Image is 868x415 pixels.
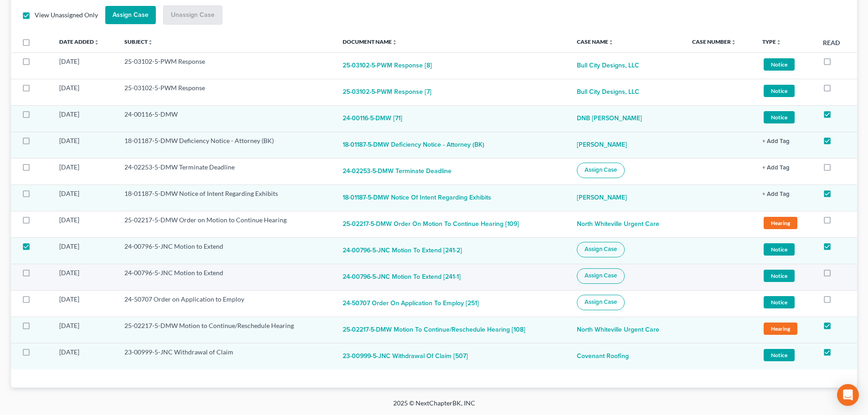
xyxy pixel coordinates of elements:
[124,38,153,45] a: Subjectunfold_more
[762,268,808,283] a: Notice
[343,57,432,75] button: 25-03102-5-PWM Response [8]
[585,246,617,253] span: Assign Case
[105,6,156,24] button: Assign Case
[52,105,117,132] td: [DATE]
[764,270,795,282] span: Notice
[35,11,98,19] span: View Unassigned Only
[764,243,795,256] span: Notice
[343,295,479,313] button: 24-50707 Order on Application to Employ [251]
[608,40,614,45] i: unfold_more
[343,38,397,45] a: Document Nameunfold_more
[343,242,462,260] button: 24-00796-5-JNC Motion to Extend [241-2]
[762,38,781,45] a: Typeunfold_more
[52,343,117,369] td: [DATE]
[692,38,736,45] a: Case Numberunfold_more
[52,237,117,264] td: [DATE]
[52,52,117,79] td: [DATE]
[52,79,117,105] td: [DATE]
[585,272,617,279] span: Assign Case
[175,399,694,415] div: 2025 © NextChapterBK, INC
[117,158,336,184] td: 24-02253-5-DMW Terminate Deadline
[577,38,614,45] a: Case Nameunfold_more
[776,40,781,45] i: unfold_more
[117,290,336,317] td: 24-50707 Order on Application to Employ
[762,163,808,172] a: + Add Tag
[117,184,336,211] td: 18-01187-5-DMW Notice of Intent Regarding Exhibits
[52,211,117,237] td: [DATE]
[52,132,117,158] td: [DATE]
[343,189,491,207] button: 18-01187-5-DMW Notice of Intent Regarding Exhibits
[577,348,629,366] a: Covenant Roofing
[52,184,117,211] td: [DATE]
[762,110,808,125] a: Notice
[585,166,617,174] span: Assign Case
[117,105,336,132] td: 24-00116-5-DMW
[762,321,808,336] a: Hearing
[764,217,797,229] span: Hearing
[343,83,431,102] button: 25-03102-5-PWM Response [7]
[762,83,808,98] a: Notice
[52,317,117,343] td: [DATE]
[762,138,790,144] button: + Add Tag
[577,136,627,154] a: [PERSON_NAME]
[117,132,336,158] td: 18-01187-5-DMW Deficiency Notice - Attorney (BK)
[577,163,625,178] button: Assign Case
[117,343,336,369] td: 23-00999-5-JNC Withdrawal of Claim
[764,58,795,71] span: Notice
[762,57,808,72] a: Notice
[764,85,795,97] span: Notice
[577,189,627,207] a: [PERSON_NAME]
[117,317,336,343] td: 25-02217-5-DMW Motion to Continue/Reschedule Hearing
[764,349,795,361] span: Notice
[585,298,617,306] span: Assign Case
[762,242,808,257] a: Notice
[731,40,736,45] i: unfold_more
[59,38,99,45] a: Date Addedunfold_more
[117,264,336,290] td: 24-00796-5-JNC Motion to Extend
[577,110,642,128] a: DNB [PERSON_NAME]
[148,40,153,45] i: unfold_more
[762,136,808,145] a: + Add Tag
[762,295,808,310] a: Notice
[764,111,795,123] span: Notice
[762,165,790,171] button: + Add Tag
[762,348,808,363] a: Notice
[577,295,625,310] button: Assign Case
[117,79,336,105] td: 25-03102-5-PWM Response
[343,268,461,287] button: 24-00796-5-JNC Motion to Extend [241-1]
[113,11,149,19] span: Assign Case
[343,348,468,366] button: 23-00999-5-JNC Withdrawal of Claim [507]
[577,215,659,234] a: North Whiteville Urgent Care
[52,290,117,317] td: [DATE]
[94,40,99,45] i: unfold_more
[52,158,117,184] td: [DATE]
[343,321,525,339] button: 25-02217-5-DMW Motion to Continue/Reschedule Hearing [108]
[343,136,484,154] button: 18-01187-5-DMW Deficiency Notice - Attorney (BK)
[577,321,659,339] a: North Whiteville Urgent Care
[343,215,519,234] button: 25-02217-5-DMW Order on Motion to Continue Hearing [109]
[837,384,859,406] div: Open Intercom Messenger
[577,268,625,284] button: Assign Case
[764,296,795,308] span: Notice
[762,191,790,197] button: + Add Tag
[392,40,397,45] i: unfold_more
[762,215,808,231] a: Hearing
[577,57,639,75] a: Bull City Designs, LLC
[764,323,797,335] span: Hearing
[577,242,625,257] button: Assign Case
[52,264,117,290] td: [DATE]
[577,83,639,102] a: Bull City Designs, LLC
[343,110,402,128] button: 24-00116-5-DMW [71]
[117,211,336,237] td: 25-02217-5-DMW Order on Motion to Continue Hearing
[117,237,336,264] td: 24-00796-5-JNC Motion to Extend
[762,189,808,198] a: + Add Tag
[343,163,452,181] button: 24-02253-5-DMW Terminate Deadline
[823,38,840,47] label: Read
[117,52,336,79] td: 25-03102-5-PWM Response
